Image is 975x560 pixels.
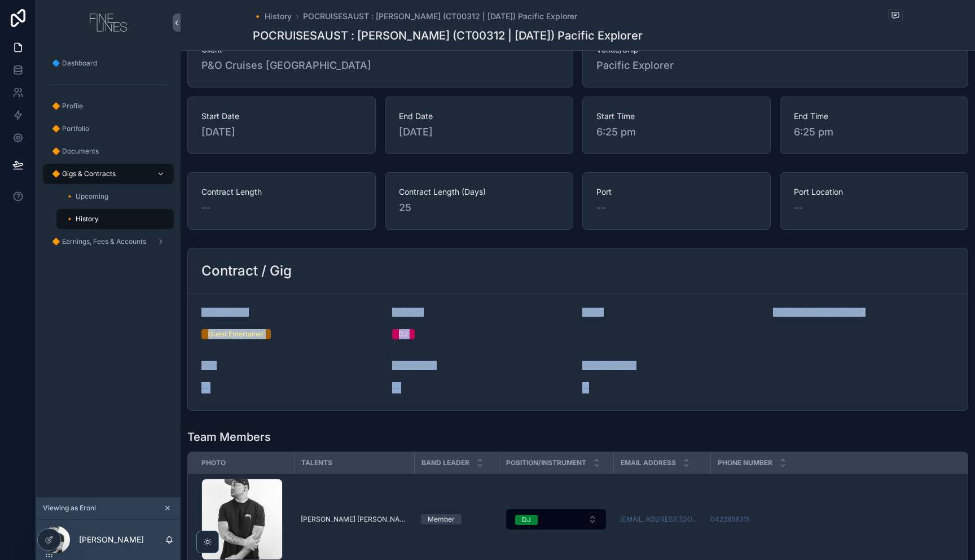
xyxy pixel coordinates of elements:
[596,124,757,140] span: 6:25 pm
[399,329,408,339] div: DJ
[392,361,435,369] span: Port Location
[187,429,271,445] h1: Team Members
[794,111,954,122] span: End Time
[794,124,954,140] span: 6:25 pm
[596,111,757,122] span: Start Time
[201,262,292,280] h2: Contract / Gig
[52,169,116,178] span: 🔶 Gigs & Contracts
[582,382,589,393] span: --
[522,515,531,525] div: DJ
[43,119,174,139] a: 🔶 Portfolio
[301,515,407,524] span: [PERSON_NAME] [PERSON_NAME]
[428,514,455,524] div: Member
[52,102,83,111] span: 🔶 Profile
[596,186,757,198] span: Port
[582,308,602,316] span: Genre
[65,215,99,224] span: 🔸 History
[201,200,210,216] span: --
[201,308,247,316] span: Contract Type
[399,111,559,122] span: End Date
[506,458,586,467] span: Position/Instrument
[201,186,362,198] span: Contract Length
[506,509,606,530] button: Select Button
[621,458,676,467] span: Email Address
[79,534,144,545] p: [PERSON_NAME]
[56,209,174,229] a: 🔸 History
[56,186,174,207] a: 🔸 Upcoming
[65,192,108,201] span: 🔸 Upcoming
[303,11,577,22] a: POCRUISESAUST : [PERSON_NAME] (CT00312 | [DATE]) Pacific Explorer
[773,308,864,316] span: Contract Members Required
[43,141,174,161] a: 🔶 Documents
[392,308,422,316] span: Category
[52,59,97,68] span: 🔷 Dashboard
[201,124,362,140] span: [DATE]
[399,200,559,216] span: 25
[620,515,704,524] a: [EMAIL_ADDRESS][DOMAIN_NAME]
[253,28,643,43] h1: POCRUISESAUST : [PERSON_NAME] (CT00312 | [DATE]) Pacific Explorer
[392,382,399,393] span: --
[399,124,559,140] span: [DATE]
[794,200,803,216] span: --
[201,58,371,73] span: P&O Cruises [GEOGRAPHIC_DATA]
[43,53,174,73] a: 🔷 Dashboard
[596,200,605,216] span: --
[52,147,99,156] span: 🔶 Documents
[201,361,215,369] span: Port
[43,96,174,116] a: 🔶 Profile
[201,458,226,467] span: Photo
[201,382,208,393] span: --
[253,11,292,22] a: 🔸 History
[582,361,635,369] span: Joining Location
[718,458,772,467] span: Phone Number
[515,514,538,525] button: Unselect DJ
[399,186,559,198] span: Contract Length (Days)
[301,458,332,467] span: Talents
[43,504,96,513] span: Viewing as Eroni
[421,458,469,467] span: Band Leader
[43,231,174,252] a: 🔶 Earnings, Fees & Accounts
[52,237,146,246] span: 🔶 Earnings, Fees & Accounts
[201,111,362,122] span: Start Date
[43,164,174,184] a: 🔶 Gigs & Contracts
[90,14,127,32] img: App logo
[596,58,674,73] span: Pacific Explorer
[36,45,181,266] div: scrollable content
[208,329,264,339] div: Guest Entertainer
[710,515,750,524] a: 0423858315
[794,186,954,198] span: Port Location
[52,124,89,133] span: 🔶 Portfolio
